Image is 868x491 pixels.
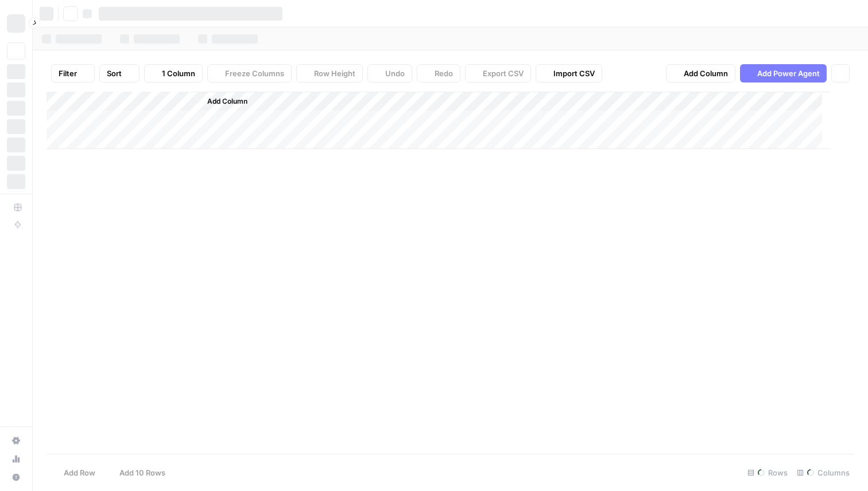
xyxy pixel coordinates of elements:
[102,463,172,482] button: Add 10 Rows
[536,64,602,83] button: Import CSV
[207,96,247,107] span: Add Column
[465,64,531,83] button: Export CSV
[483,68,524,79] span: Export CSV
[684,68,728,79] span: Add Column
[59,68,77,79] span: Filter
[740,64,827,83] button: Add Power Agent
[743,463,792,482] div: Rows
[7,450,25,468] a: Usage
[144,64,203,83] button: 1 Column
[296,64,363,83] button: Row Height
[792,463,854,482] div: Columns
[162,68,195,79] span: 1 Column
[553,68,595,79] span: Import CSV
[107,68,122,79] span: Sort
[385,68,405,79] span: Undo
[314,68,355,79] span: Row Height
[46,463,102,482] button: Add Row
[435,68,453,79] span: Redo
[7,431,25,450] a: Settings
[119,467,165,478] span: Add 10 Rows
[51,64,95,83] button: Filter
[207,64,292,83] button: Freeze Columns
[757,68,820,79] span: Add Power Agent
[99,64,139,83] button: Sort
[225,68,284,79] span: Freeze Columns
[367,64,412,83] button: Undo
[7,468,25,486] button: Help + Support
[417,64,460,83] button: Redo
[192,94,252,109] button: Add Column
[666,64,735,83] button: Add Column
[64,467,95,478] span: Add Row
